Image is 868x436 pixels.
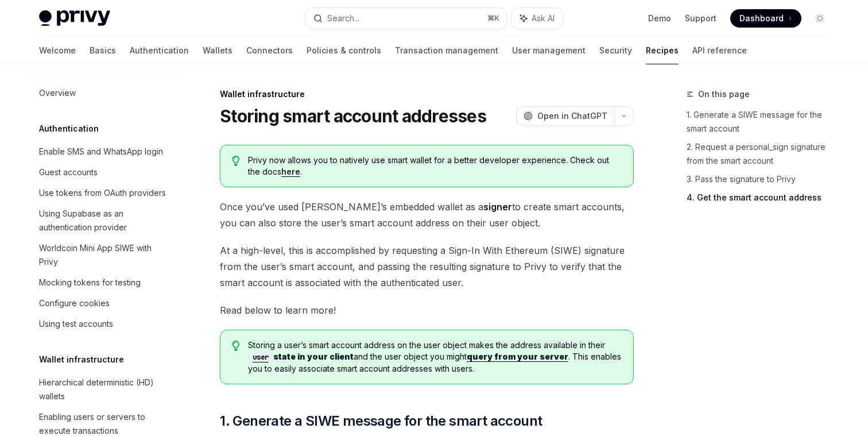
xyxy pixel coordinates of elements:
[30,372,177,407] a: Hierarchical deterministic (HD) wallets
[730,9,801,28] a: Dashboard
[30,83,177,103] a: Overview
[537,110,607,122] span: Open in ChatGPT
[130,37,189,64] a: Authentication
[220,242,634,291] span: At a high-level, this is accomplished by requesting a Sign-In With Ethereum (SIWE) signature from...
[39,353,124,366] h5: Wallet infrastructure
[248,352,273,363] code: user
[39,241,170,269] div: Worldcoin Mini App SIWE with Privy
[646,37,679,64] a: Recipes
[281,167,300,177] a: here
[487,14,499,23] span: ⌘ K
[220,88,634,100] div: Wallet infrastructure
[698,87,750,101] span: On this page
[467,352,568,361] b: query from your server
[30,183,177,203] a: Use tokens from OAuth providers
[39,165,98,179] div: Guest accounts
[516,106,614,126] button: Open in ChatGPT
[39,207,170,234] div: Using Supabase as an authentication provider
[467,352,568,362] a: query from your server
[232,341,240,351] svg: Tip
[30,272,177,293] a: Mocking tokens for testing
[687,188,838,207] a: 4. Get the smart account address
[39,376,170,403] div: Hierarchical deterministic (HD) wallets
[220,302,634,318] span: Read below to learn more!
[30,203,177,238] a: Using Supabase as an authentication provider
[532,13,555,24] span: Ask AI
[30,141,177,162] a: Enable SMS and WhatsApp login
[30,162,177,183] a: Guest accounts
[248,352,354,361] b: state in your client
[30,238,177,272] a: Worldcoin Mini App SIWE with Privy
[483,201,512,213] strong: signer
[39,10,110,26] img: light logo
[307,37,381,64] a: Policies & controls
[305,8,506,29] button: Search...⌘K
[685,13,716,24] a: Support
[512,37,586,64] a: User management
[327,11,359,25] div: Search...
[39,86,76,100] div: Overview
[248,339,622,375] span: Storing a user’s smart account address on the user object makes the address available in their an...
[220,412,542,430] span: 1. Generate a SIWE message for the smart account
[39,186,166,200] div: Use tokens from OAuth providers
[220,199,634,231] span: Once you’ve used [PERSON_NAME]’s embedded wallet as a to create smart accounts, you can also stor...
[90,37,116,64] a: Basics
[395,37,498,64] a: Transaction management
[248,352,354,361] a: userstate in your client
[203,37,232,64] a: Wallets
[739,13,784,24] span: Dashboard
[39,122,99,136] h5: Authentication
[39,37,76,64] a: Welcome
[246,37,293,64] a: Connectors
[692,37,747,64] a: API reference
[39,317,113,331] div: Using test accounts
[599,37,632,64] a: Security
[811,9,829,28] button: Toggle dark mode
[39,296,110,310] div: Configure cookies
[220,106,486,126] h1: Storing smart account addresses
[687,106,838,138] a: 1. Generate a SIWE message for the smart account
[248,155,622,178] span: Privy now allows you to natively use smart wallet for a better developer experience. Check out th...
[687,170,838,188] a: 3. Pass the signature to Privy
[30,314,177,334] a: Using test accounts
[687,138,838,170] a: 2. Request a personal_sign signature from the smart account
[39,145,163,159] div: Enable SMS and WhatsApp login
[512,8,563,29] button: Ask AI
[648,13,671,24] a: Demo
[39,276,141,290] div: Mocking tokens for testing
[232,156,240,166] svg: Tip
[30,293,177,314] a: Configure cookies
